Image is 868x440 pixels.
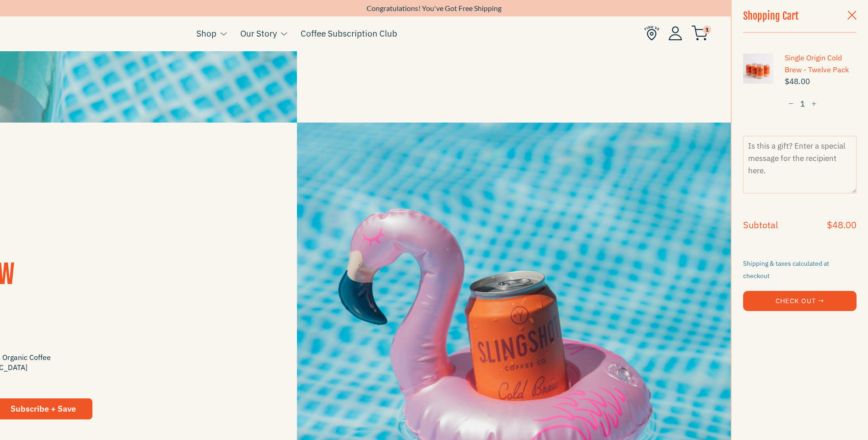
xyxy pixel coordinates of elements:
[785,96,820,113] input: quantity
[196,27,216,40] a: Shop
[240,27,277,40] a: Our Story
[785,75,857,88] span: $48.00
[669,26,682,40] img: Account
[743,326,857,346] iframe: PayPal-paypal
[644,26,659,41] img: Find Us
[301,27,397,40] a: Coffee Subscription Club
[11,403,76,414] span: Subscribe + Save
[691,26,708,41] img: cart
[743,291,857,311] button: Check Out →
[827,220,857,230] h4: $48.00
[743,259,829,280] small: Shipping & taxes calculated at checkout
[691,28,708,39] a: 1
[785,52,857,75] a: Single Origin Cold Brew - Twelve Pack
[703,26,711,34] span: 1
[743,220,778,230] h4: Subtotal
